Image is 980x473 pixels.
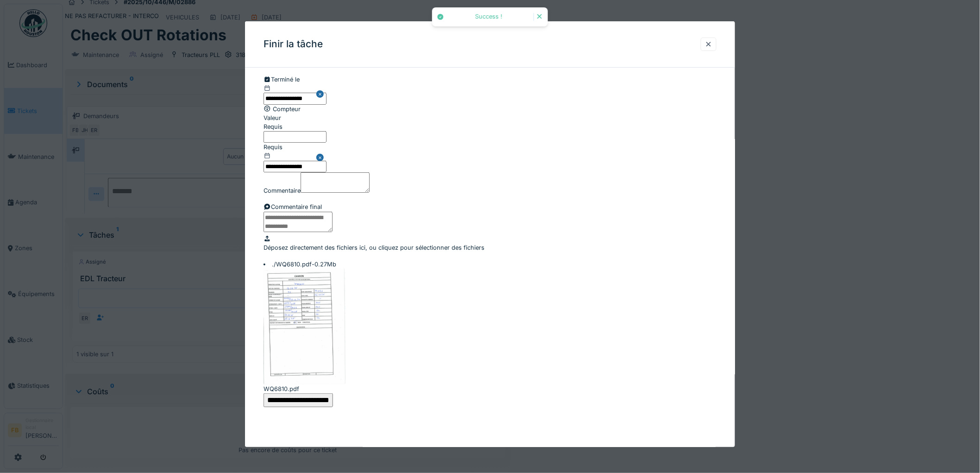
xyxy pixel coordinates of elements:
div: Compteur [264,105,716,114]
div: Requis [264,122,716,131]
p: Déposez directement des fichiers ici, ou cliquez pour sélectionner des fichiers [264,243,716,252]
button: Close [316,84,327,104]
div: Commentaire final [264,202,716,211]
button: Close [316,143,327,172]
label: Commentaire [264,186,301,195]
h3: Finir la tâche [264,38,323,50]
li: ./WQ6810.pdf - 0.27 Mb [264,260,716,269]
div: Success ! [449,13,529,21]
div: WQ6810.pdf [264,385,716,393]
div: Requis [264,143,327,151]
img: h47bdwjybh0548cbgruvdjzm66dw [264,269,346,385]
div: Terminé le [264,75,716,84]
label: Valeur [264,114,281,122]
